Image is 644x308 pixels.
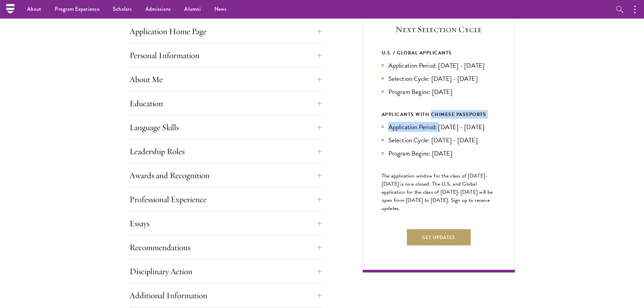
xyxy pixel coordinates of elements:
button: Recommendations [129,239,322,256]
li: Program Begins: [DATE] [382,87,496,97]
li: Selection Cycle: [DATE] - [DATE] [382,135,496,145]
button: Disciplinary Action [129,263,322,280]
button: Education [129,95,322,112]
span: The application window for the class of [DATE]-[DATE] is now closed. The U.S. and Global applicat... [382,172,493,212]
li: Selection Cycle: [DATE] - [DATE] [382,74,496,84]
button: Leadership Roles [129,143,322,160]
button: Personal Information [129,47,322,64]
div: U.S. / GLOBAL APPLICANTS [382,49,496,57]
li: Application Period: [DATE] - [DATE] [382,61,496,70]
button: Professional Experience [129,191,322,208]
li: Application Period: [DATE] - [DATE] [382,122,496,132]
button: About Me [129,71,322,88]
li: Program Begins: [DATE] [382,148,496,158]
div: APPLICANTS WITH CHINESE PASSPORTS [382,110,496,119]
button: Awards and Recognition [129,167,322,184]
button: Application Home Page [129,23,322,40]
button: Additional Information [129,287,322,304]
button: Essays [129,215,322,232]
button: Language Skills [129,119,322,136]
button: Get Updates [407,229,471,245]
h5: Next Selection Cycle [382,24,496,35]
